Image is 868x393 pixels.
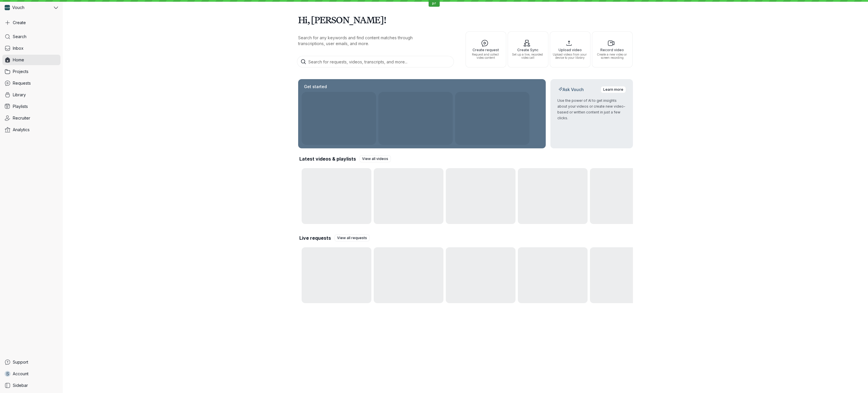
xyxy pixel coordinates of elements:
span: Recruiter [13,115,30,121]
span: Inbox [13,45,24,51]
h2: Live requests [299,235,331,241]
a: Requests [2,78,60,88]
a: Search [2,31,60,42]
span: Create request [468,48,504,52]
a: Learn more [601,86,626,93]
p: Search for any keywords and find content matches through transcriptions, user emails, and more. [298,35,438,47]
a: Playlists [2,101,60,112]
button: Create SyncSet up a live, recorded video call [508,31,548,67]
a: Recruiter [2,113,60,123]
button: Create [2,17,60,28]
button: Upload videoUpload videos from your device to your library [550,31,590,67]
span: Record video [595,48,630,52]
img: Vouch avatar [5,5,10,10]
a: Sidebar [2,380,60,391]
a: Library [2,90,60,100]
span: Account [13,371,28,377]
h2: Ask Vouch [557,87,585,93]
a: Support [2,357,60,367]
span: Analytics [13,127,30,133]
h1: Hi, [PERSON_NAME]! [298,12,633,28]
span: Projects [13,69,28,74]
h2: Latest videos & playlists [299,156,356,162]
span: Playlists [13,104,28,109]
span: Support [13,359,28,365]
span: Create a new video or screen recording [595,53,630,59]
span: Create Sync [510,48,546,52]
span: Request and collect video content [468,53,504,59]
span: Vouch [12,5,24,10]
span: Upload video [552,48,588,52]
a: Projects [2,66,60,77]
span: S [6,371,9,377]
span: Upload videos from your device to your library [552,53,588,59]
input: Search for requests, videos, transcripts, and more... [297,56,454,67]
span: Library [13,92,26,98]
span: Set up a live, recorded video call [510,53,546,59]
h2: Get started [303,84,328,90]
a: Analytics [2,125,60,135]
p: Use the power of AI to get insights about your videos or create new video-based or written conten... [557,98,626,121]
span: View all requests [337,235,367,241]
span: View all videos [362,156,388,162]
span: Learn more [603,87,623,93]
a: SAccount [2,369,60,379]
span: Requests [13,80,31,86]
span: Sidebar [13,383,28,388]
a: Home [2,55,60,65]
span: Search [13,34,26,40]
span: Home [13,57,24,63]
button: Record videoCreate a new video or screen recording [592,31,633,67]
button: Create requestRequest and collect video content [466,31,506,67]
div: Vouch [2,2,53,13]
span: Create [13,20,26,26]
a: View all requests [334,234,370,241]
button: Vouch avatarVouch [2,2,60,13]
a: Inbox [2,43,60,54]
a: View all videos [359,155,391,162]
